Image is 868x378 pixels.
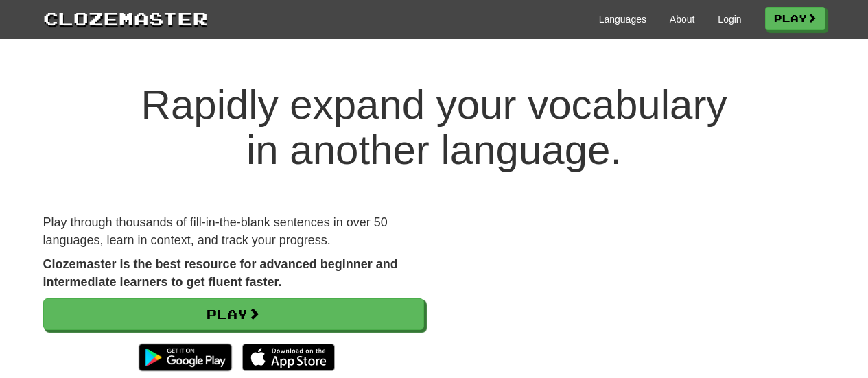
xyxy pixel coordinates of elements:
strong: Clozemaster is the best resource for advanced beginner and intermediate learners to get fluent fa... [43,257,398,289]
a: Play [43,298,424,330]
p: Play through thousands of fill-in-the-blank sentences in over 50 languages, learn in context, and... [43,214,424,249]
a: About [670,12,695,26]
img: Download_on_the_App_Store_Badge_US-UK_135x40-25178aeef6eb6b83b96f5f2d004eda3bffbb37122de64afbaef7... [242,344,335,371]
a: Login [718,12,741,26]
a: Languages [599,12,646,26]
a: Play [765,7,825,30]
img: Get it on Google Play [132,337,238,378]
a: Clozemaster [43,5,208,31]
